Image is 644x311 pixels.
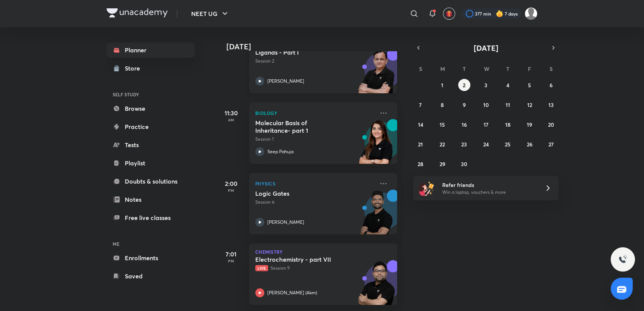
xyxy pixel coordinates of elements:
[436,79,448,91] button: September 1, 2025
[107,119,195,134] a: Practice
[419,101,422,108] abbr: September 7, 2025
[545,99,557,111] button: September 13, 2025
[216,108,246,118] h5: 11:30
[474,43,498,53] span: [DATE]
[415,158,427,170] button: September 28, 2025
[267,148,294,155] p: Seep Pahuja
[226,42,405,51] h4: [DATE]
[216,47,246,52] p: AM
[255,199,374,206] p: Session 6
[441,101,444,108] abbr: September 8, 2025
[107,101,195,116] a: Browse
[440,141,445,148] abbr: September 22, 2025
[440,121,445,128] abbr: September 15, 2025
[107,8,168,19] a: Company Logo
[505,121,510,128] abbr: September 18, 2025
[480,138,492,150] button: September 24, 2025
[107,174,195,189] a: Doubts & solutions
[440,65,445,72] abbr: Monday
[255,136,374,143] p: Session 1
[501,138,514,150] button: September 25, 2025
[480,99,492,111] button: September 10, 2025
[458,138,470,150] button: September 23, 2025
[461,160,467,168] abbr: September 30, 2025
[483,121,488,128] abbr: September 17, 2025
[548,121,554,128] abbr: September 20, 2025
[415,118,427,130] button: September 14, 2025
[480,79,492,91] button: September 3, 2025
[463,82,465,89] abbr: September 2, 2025
[443,8,455,20] button: avatar
[458,99,470,111] button: September 9, 2025
[527,101,532,108] abbr: September 12, 2025
[267,78,304,85] p: [PERSON_NAME]
[255,250,391,254] p: Chemistry
[107,250,195,265] a: Enrollments
[548,101,554,108] abbr: September 13, 2025
[355,49,397,101] img: unacademy
[216,259,246,263] p: PM
[107,61,195,76] a: Store
[496,10,503,17] img: streak
[480,118,492,130] button: September 17, 2025
[506,82,509,89] abbr: September 4, 2025
[550,82,553,89] abbr: September 6, 2025
[501,99,514,111] button: September 11, 2025
[442,181,536,189] h6: Refer friends
[267,289,317,296] p: [PERSON_NAME] (Akm)
[618,255,627,264] img: ttu
[436,138,448,150] button: September 22, 2025
[415,99,427,111] button: September 7, 2025
[415,138,427,150] button: September 21, 2025
[216,250,246,259] h5: 7:01
[545,118,557,130] button: September 20, 2025
[255,108,374,118] p: Biology
[548,141,554,148] abbr: September 27, 2025
[418,121,423,128] abbr: September 14, 2025
[440,160,445,168] abbr: September 29, 2025
[418,141,423,148] abbr: September 21, 2025
[107,8,168,17] img: Company Logo
[526,141,532,148] abbr: September 26, 2025
[505,141,510,148] abbr: September 25, 2025
[255,119,350,134] h5: Molecular Basis of Inheritance- part 1
[436,118,448,130] button: September 15, 2025
[216,188,246,193] p: PM
[484,82,487,89] abbr: September 3, 2025
[255,49,350,56] h5: Ligands - Part I
[419,181,434,196] img: referral
[523,99,536,111] button: September 12, 2025
[418,160,423,168] abbr: September 28, 2025
[442,189,536,196] p: Win a laptop, vouchers & more
[462,121,467,128] abbr: September 16, 2025
[528,65,531,72] abbr: Friday
[506,65,509,72] abbr: Thursday
[523,118,536,130] button: September 19, 2025
[461,141,467,148] abbr: September 23, 2025
[355,119,397,171] img: unacademy
[528,82,531,89] abbr: September 5, 2025
[255,179,374,188] p: Physics
[267,219,304,226] p: [PERSON_NAME]
[125,64,145,73] div: Store
[527,121,532,128] abbr: September 19, 2025
[436,99,448,111] button: September 8, 2025
[419,65,422,72] abbr: Sunday
[484,65,489,72] abbr: Wednesday
[505,101,510,108] abbr: September 11, 2025
[458,79,470,91] button: September 2, 2025
[107,137,195,152] a: Tests
[525,7,537,20] img: Payal
[107,42,195,58] a: Planner
[107,237,195,250] h6: ME
[446,10,452,17] img: avatar
[523,79,536,91] button: September 5, 2025
[255,58,374,64] p: Session 2
[458,118,470,130] button: September 16, 2025
[501,118,514,130] button: September 18, 2025
[501,79,514,91] button: September 4, 2025
[216,179,246,188] h5: 2:00
[255,190,350,197] h5: Logic Gates
[545,138,557,150] button: September 27, 2025
[107,88,195,101] h6: SELF STUDY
